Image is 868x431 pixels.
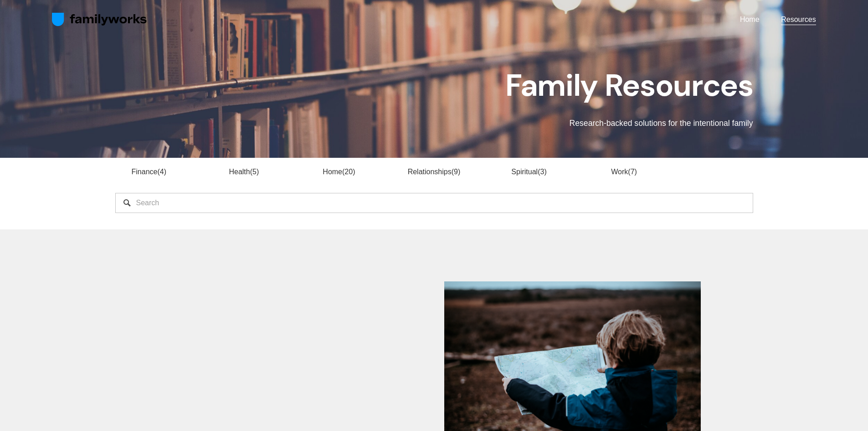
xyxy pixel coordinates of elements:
h1: Family Resources [275,68,753,103]
span: 9 [452,168,461,176]
span: 7 [628,168,637,176]
a: Spiritual3 [511,168,546,176]
a: Resources [781,13,816,26]
a: Health5 [229,168,259,176]
a: Work7 [611,168,637,176]
a: Finance4 [132,168,166,176]
span: 3 [538,168,547,176]
span: 20 [342,168,355,176]
span: 4 [157,168,166,176]
a: Home20 [323,168,355,176]
input: Search [115,193,753,213]
a: Relationships9 [408,168,461,176]
p: Research-backed solutions for the intentional family [275,117,753,129]
img: FamilyWorks [52,12,147,27]
a: Home [740,13,760,26]
span: 5 [250,168,259,176]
